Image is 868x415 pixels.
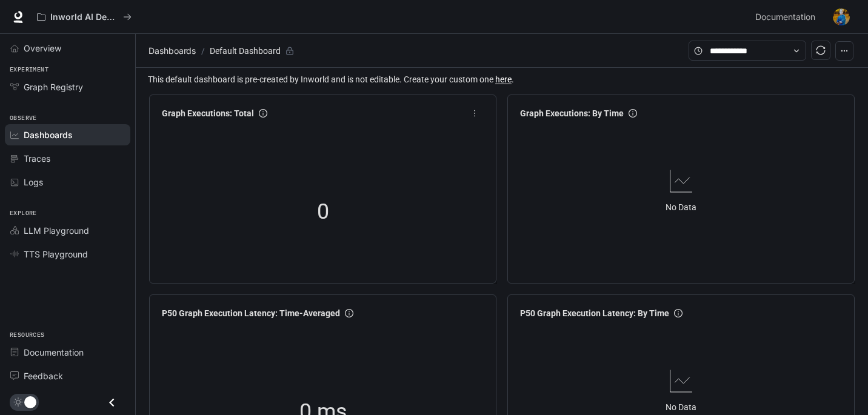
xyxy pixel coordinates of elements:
span: / [201,44,205,58]
span: Documentation [24,346,84,359]
a: Documentation [750,5,824,29]
span: This default dashboard is pre-created by Inworld and is not editable. Create your custom one . [148,73,858,86]
article: No Data [666,201,696,214]
span: Logs [24,176,43,188]
button: Dashboards [145,44,199,58]
a: Graph Registry [5,76,130,98]
span: Traces [24,152,50,165]
span: Graph Executions: By Time [520,107,624,120]
span: Documentation [755,10,815,25]
a: Logs [5,171,130,193]
span: Dashboards [149,44,196,58]
article: Default Dashboard [207,39,283,62]
span: Overview [24,42,61,55]
span: Dashboards [24,128,73,141]
span: info-circle [674,309,683,317]
a: Documentation [5,342,130,363]
a: Feedback [5,365,130,387]
a: here [495,75,512,84]
a: TTS Playground [5,244,130,265]
span: Graph Registry [24,81,83,93]
span: Dark mode toggle [24,395,36,408]
span: more [466,104,484,122]
span: LLM Playground [24,224,89,237]
button: All workspaces [32,5,137,29]
span: Feedback [24,370,63,382]
span: TTS Playground [24,248,88,261]
a: Traces [5,148,130,169]
span: sync [816,45,826,55]
button: Close drawer [98,390,125,415]
button: User avatar [829,5,853,29]
span: Graph Executions: Total [162,107,254,120]
span: info-circle [259,109,267,118]
span: info-circle [629,109,637,118]
span: info-circle [345,309,353,317]
p: Inworld AI Demos [50,12,118,22]
a: LLM Playground [5,220,130,241]
img: User avatar [833,8,850,25]
span: 0 [317,194,329,228]
span: P50 Graph Execution Latency: By Time [520,307,669,320]
a: Overview [5,38,130,59]
a: Dashboards [5,124,130,145]
span: P50 Graph Execution Latency: Time-Averaged [162,307,340,320]
article: No Data [666,400,696,414]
